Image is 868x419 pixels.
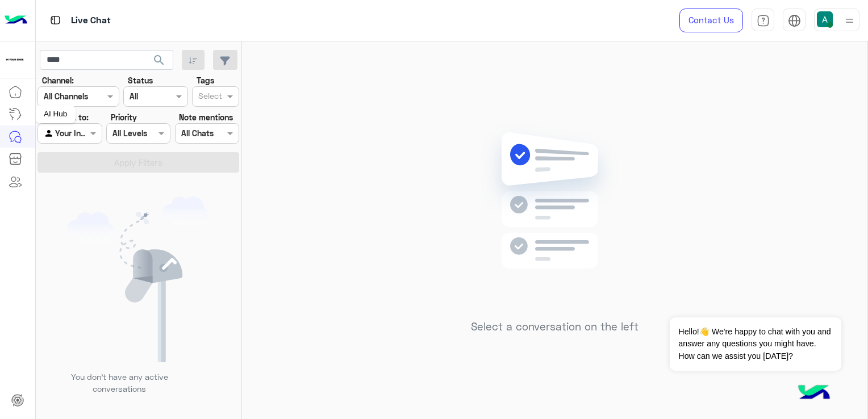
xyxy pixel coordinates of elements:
a: Contact Us [679,9,743,32]
label: Channel: [42,74,74,86]
img: profile [842,14,857,28]
img: 923305001092802 [5,49,25,70]
img: Logo [5,9,27,32]
img: userImage [817,11,833,27]
img: tab [788,14,801,27]
p: Live Chat [71,13,111,28]
a: tab [752,9,774,32]
h5: Select a conversation on the left [471,320,639,333]
label: Note mentions [179,111,233,123]
p: You don’t have any active conversations [62,371,177,395]
button: search [145,50,173,74]
img: empty users [67,196,210,362]
img: no messages [473,123,637,312]
button: Apply Filters [37,152,239,173]
label: Tags [197,74,214,86]
img: hulul-logo.png [794,374,834,413]
span: search [152,53,166,67]
span: Hello!👋 We're happy to chat with you and answer any questions you might have. How can we assist y... [670,317,841,371]
img: tab [757,14,770,27]
label: Priority [111,111,137,123]
div: AI Hub [35,105,76,123]
img: tab [48,13,62,27]
label: Status [128,74,153,86]
div: Select [197,90,222,104]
